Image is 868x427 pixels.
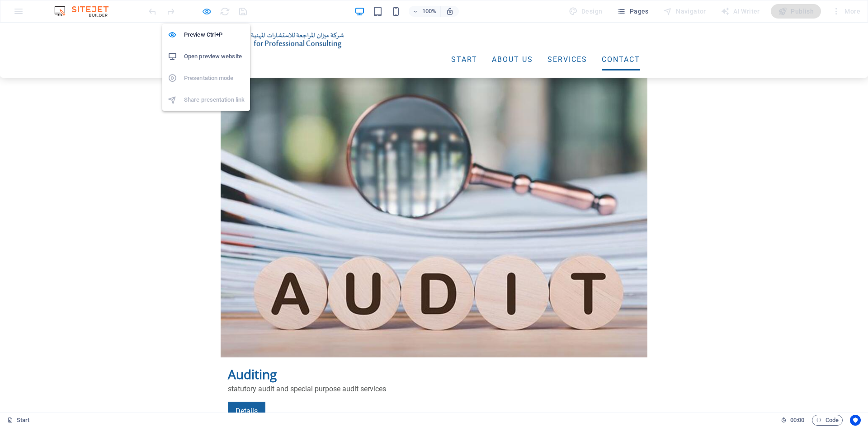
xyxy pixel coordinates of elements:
[422,6,437,17] h6: 100%
[228,361,640,372] p: statutory audit and special purpose audit services
[781,415,805,426] h6: Session time
[816,415,839,426] span: Code
[451,26,477,48] a: Start
[184,51,245,62] h6: Open preview website
[228,7,345,26] img: TB_Logo_1-QpA-v5hJx7U_ESjulRRYhw.png
[228,379,265,398] a: Details
[790,415,804,426] span: 00 00
[850,415,861,426] button: Usercentrics
[228,342,640,361] h3: Auditing
[409,6,441,17] button: 100%
[613,4,652,19] button: Pages
[52,6,120,17] img: Editor Logo
[184,29,245,40] h6: Preview Ctrl+P
[492,26,533,48] a: About us
[617,7,648,16] span: Pages
[7,415,30,426] a: Click to cancel selection. Double-click to open Pages
[602,26,640,48] a: Contact
[812,415,843,426] button: Code
[797,417,798,423] span: :
[547,26,587,48] a: Services
[446,7,454,15] i: On resize automatically adjust zoom level to fit chosen device.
